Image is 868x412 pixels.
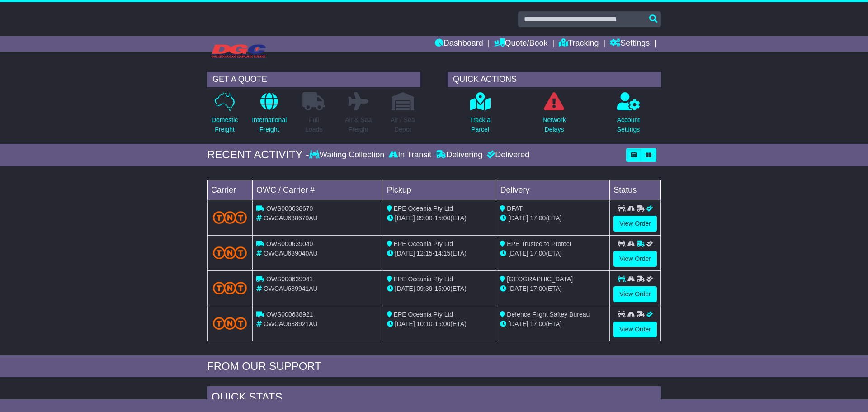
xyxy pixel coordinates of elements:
[617,115,640,134] p: Account Settings
[395,320,415,327] span: [DATE]
[434,250,450,257] span: 14:15
[213,246,247,259] img: TNT_Domestic.png
[387,150,434,160] div: In Transit
[207,148,309,161] div: RECENT ACTIVITY -
[494,36,547,52] a: Quote/Book
[500,284,606,294] div: (ETA)
[309,150,387,160] div: Waiting Collection
[264,250,318,257] span: OWCAU639040AU
[391,115,415,134] p: Air / Sea Depot
[213,317,247,329] img: TNT_Domestic.png
[394,275,453,283] span: EPE Oceania Pty Ltd
[207,386,661,411] div: Quick Stats
[212,115,238,134] p: Domestic Freight
[252,115,287,134] p: International Freight
[613,322,657,337] a: View Order
[508,250,528,257] span: [DATE]
[500,319,606,329] div: (ETA)
[394,240,453,247] span: EPE Oceania Pty Ltd
[530,320,546,327] span: 17:00
[434,320,450,327] span: 15:00
[613,286,657,302] a: View Order
[302,115,325,134] p: Full Loads
[345,115,372,134] p: Air & Sea Freight
[559,36,599,52] a: Tracking
[530,250,546,257] span: 17:00
[508,320,528,327] span: [DATE]
[542,115,566,134] p: Network Delays
[395,250,415,257] span: [DATE]
[213,282,247,294] img: TNT_Domestic.png
[434,214,450,222] span: 15:00
[211,92,238,139] a: DomesticFreight
[394,311,453,318] span: EPE Oceania Pty Ltd
[253,180,383,200] td: OWC / Carrier #
[434,150,485,160] div: Delivering
[613,251,657,267] a: View Order
[470,115,491,134] p: Track a Parcel
[207,72,420,87] div: GET A QUOTE
[496,180,610,200] td: Delivery
[507,240,571,247] span: EPE Trusted to Protect
[617,92,641,139] a: AccountSettings
[469,92,491,139] a: Track aParcel
[417,320,433,327] span: 10:10
[417,214,433,222] span: 09:00
[508,285,528,292] span: [DATE]
[264,320,318,327] span: OWCAU638921AU
[394,205,453,212] span: EPE Oceania Pty Ltd
[264,285,318,292] span: OWCAU639941AU
[507,311,590,318] span: Defence Flight Saftey Bureau
[485,150,529,160] div: Delivered
[507,205,523,212] span: DFAT
[610,36,650,52] a: Settings
[500,249,606,258] div: (ETA)
[266,205,313,212] span: OWS000638670
[530,214,546,222] span: 17:00
[383,180,496,200] td: Pickup
[417,250,433,257] span: 12:15
[395,214,415,222] span: [DATE]
[500,213,606,223] div: (ETA)
[613,216,657,232] a: View Order
[387,249,493,258] div: - (ETA)
[417,285,433,292] span: 09:39
[208,180,253,200] td: Carrier
[266,311,313,318] span: OWS000638921
[542,92,566,139] a: NetworkDelays
[266,240,313,247] span: OWS000639040
[435,36,483,52] a: Dashboard
[266,275,313,283] span: OWS000639941
[213,211,247,223] img: TNT_Domestic.png
[434,285,450,292] span: 15:00
[610,180,661,200] td: Status
[207,360,661,373] div: FROM OUR SUPPORT
[395,285,415,292] span: [DATE]
[507,275,573,283] span: [GEOGRAPHIC_DATA]
[530,285,546,292] span: 17:00
[387,284,493,294] div: - (ETA)
[508,214,528,222] span: [DATE]
[448,72,661,87] div: QUICK ACTIONS
[387,213,493,223] div: - (ETA)
[387,319,493,329] div: - (ETA)
[251,92,287,139] a: InternationalFreight
[264,214,318,222] span: OWCAU638670AU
